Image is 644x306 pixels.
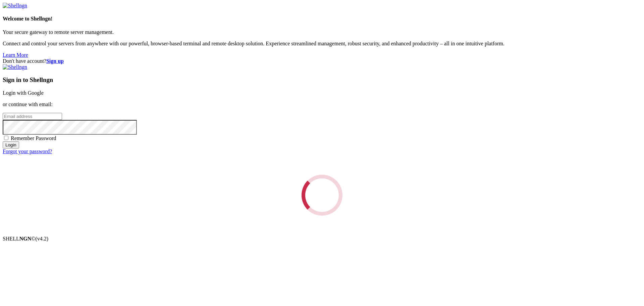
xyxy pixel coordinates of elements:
h4: Welcome to Shellngn! [3,16,641,22]
b: NGN [19,236,32,242]
h3: Sign in to Shellngn [3,76,641,84]
a: Login with Google [3,90,44,96]
a: Learn More [3,52,28,58]
span: SHELL © [3,236,48,242]
span: Remember Password [11,135,56,141]
p: Your secure gateway to remote server management. [3,29,641,35]
a: Sign up [46,58,64,64]
div: Loading... [302,175,342,216]
input: Remember Password [4,136,8,140]
a: Forgot your password? [3,148,52,154]
div: Don't have account? [3,58,641,64]
input: Email address [3,113,62,120]
img: Shellngn [3,64,27,70]
p: or continue with email: [3,101,641,107]
p: Connect and control your servers from anywhere with our powerful, browser-based terminal and remo... [3,41,641,47]
input: Login [3,141,19,148]
span: 4.2.0 [36,236,49,242]
img: Shellngn [3,3,27,9]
